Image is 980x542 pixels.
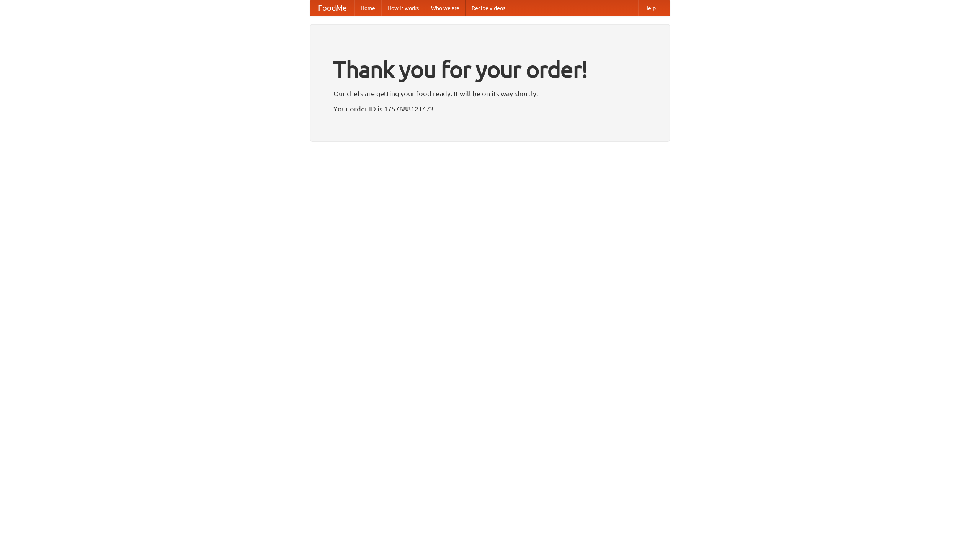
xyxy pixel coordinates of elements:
p: Your order ID is 1757688121473. [333,103,647,115]
a: Recipe videos [465,0,511,16]
a: Home [354,0,381,16]
p: Our chefs are getting your food ready. It will be on its way shortly. [333,88,647,99]
h1: Thank you for your order! [333,51,647,88]
a: Help [638,0,662,16]
a: FoodMe [310,0,354,16]
a: Who we are [425,0,465,16]
a: How it works [381,0,425,16]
